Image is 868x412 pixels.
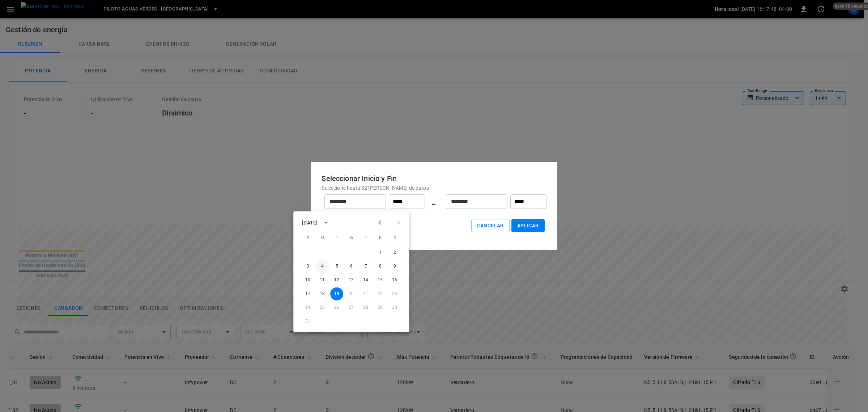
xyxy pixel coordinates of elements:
button: 16 [388,274,401,287]
span: Saturday [388,231,401,245]
button: 19 [330,287,343,300]
button: 17 [301,287,314,300]
button: 13 [345,274,358,287]
button: 2 [388,246,401,259]
button: 18 [316,287,329,300]
span: Tuesday [330,231,343,245]
button: 7 [359,260,372,273]
span: Wednesday [345,231,358,245]
p: Seleccione hasta 32 [PERSON_NAME] de datos [322,184,546,192]
button: 14 [359,274,372,287]
span: Monday [316,231,329,245]
span: Thursday [359,231,372,245]
h6: Seleccionar Inicio y Fin [322,173,546,184]
button: 15 [374,274,387,287]
button: 9 [388,260,401,273]
button: 1 [374,246,387,259]
button: 4 [316,260,329,273]
button: 5 [330,260,343,273]
button: 10 [301,274,314,287]
button: 12 [330,274,343,287]
button: 3 [301,260,314,273]
h6: _ [432,196,435,207]
div: [DATE] [302,219,318,226]
span: Friday [374,231,387,245]
button: 6 [345,260,358,273]
span: Sunday [301,231,314,245]
button: calendar view is open, switch to year view [320,216,332,229]
button: 11 [316,274,329,287]
button: Aplicar [511,219,545,232]
button: 8 [374,260,387,273]
button: Cancelar [471,219,510,232]
button: Previous month [374,216,386,229]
